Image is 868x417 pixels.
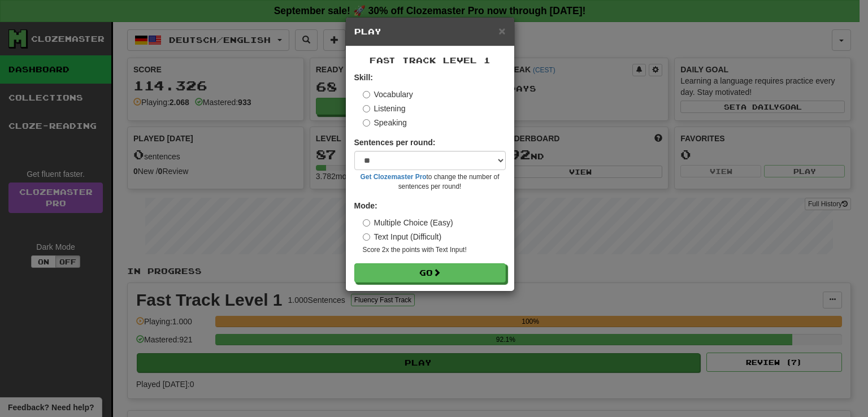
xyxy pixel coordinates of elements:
small: to change the number of sentences per round! [354,172,506,192]
label: Speaking [363,117,407,128]
input: Vocabulary [363,91,370,98]
span: × [498,24,505,37]
button: Go [354,263,506,283]
label: Sentences per round: [354,137,436,148]
label: Listening [363,103,406,114]
button: Close [498,25,505,37]
strong: Skill: [354,73,373,82]
h5: Play [354,26,506,37]
a: Get Clozemaster Pro [361,173,427,181]
label: Vocabulary [363,89,413,100]
input: Listening [363,105,370,112]
input: Speaking [363,119,370,127]
label: Multiple Choice (Easy) [363,217,453,228]
span: Fast Track Level 1 [370,55,491,65]
input: Multiple Choice (Easy) [363,219,370,227]
label: Text Input (Difficult) [363,231,442,242]
small: Score 2x the points with Text Input ! [363,245,506,255]
strong: Mode: [354,201,377,210]
input: Text Input (Difficult) [363,233,370,241]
